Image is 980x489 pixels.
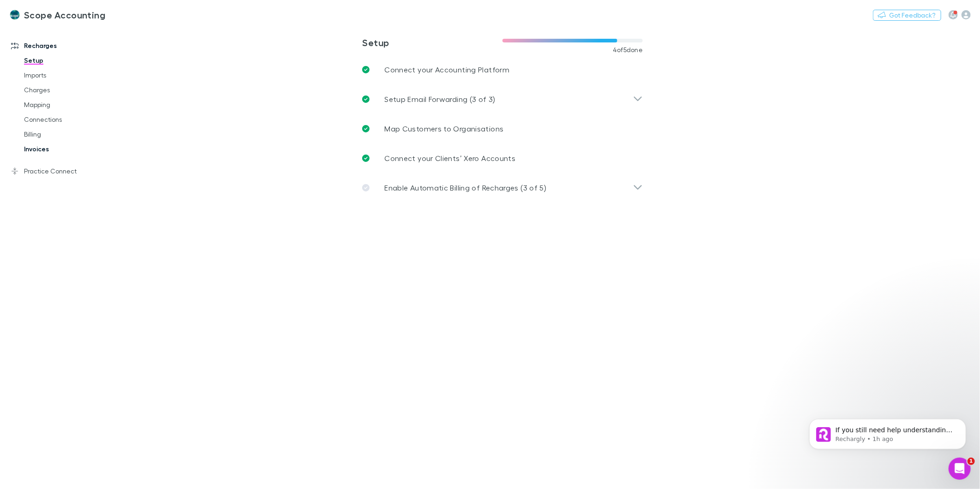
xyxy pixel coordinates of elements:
a: Invoices [15,142,127,156]
span: 4 of 5 done [613,46,643,54]
p: Setup Email Forwarding (3 of 3) [384,94,495,105]
a: Connections [15,112,127,127]
a: Mapping [15,97,127,112]
a: Map Customers to Organisations [355,114,650,143]
span: 1 [968,458,975,465]
button: Got Feedback? [873,10,941,21]
h3: Setup [362,37,502,48]
iframe: Intercom notifications message [795,400,980,464]
div: Enable Automatic Billing of Recharges (3 of 5) [355,173,650,203]
div: Setup Email Forwarding (3 of 3) [355,84,650,114]
a: Billing [15,127,127,142]
a: Practice Connect [2,164,127,179]
a: Imports [15,68,127,83]
a: Recharges [2,38,127,53]
h3: Scope Accounting [24,9,105,20]
a: Setup [15,53,127,68]
p: Connect your Clients’ Xero Accounts [384,153,515,164]
p: Connect your Accounting Platform [384,64,509,75]
a: Connect your Accounting Platform [355,55,650,84]
a: Charges [15,83,127,97]
a: Connect your Clients’ Xero Accounts [355,143,650,173]
a: Scope Accounting [4,4,111,26]
p: Map Customers to Organisations [384,123,503,134]
iframe: Intercom live chat [949,458,971,480]
img: Scope Accounting's Logo [9,9,20,20]
p: Enable Automatic Billing of Recharges (3 of 5) [384,182,546,193]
